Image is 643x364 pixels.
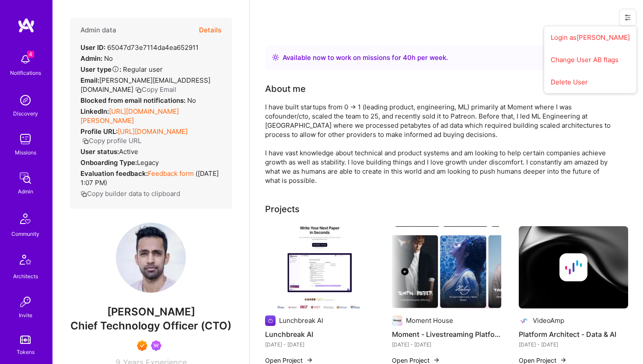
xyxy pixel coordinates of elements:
div: [DATE] - [DATE] [392,340,501,349]
div: [DATE] - [DATE] [519,340,628,349]
h4: Platform Architect - Data & AI [519,329,628,340]
img: logo [17,17,35,33]
div: Moment House [406,316,453,325]
button: Copy builder data to clipboard [80,189,180,198]
strong: Email: [80,76,99,84]
strong: Profile URL: [80,127,118,136]
strong: Admin: [80,54,102,63]
span: [PERSON_NAME][EMAIL_ADDRESS][DOMAIN_NAME] [80,76,210,94]
strong: User type : [80,65,121,73]
img: admin teamwork [17,169,34,187]
div: Architects [13,272,38,281]
i: icon Copy [82,138,89,144]
img: Company logo [392,315,402,326]
a: [URL][DOMAIN_NAME] [118,127,188,136]
img: Been on Mission [151,340,161,351]
img: arrow-right [433,357,440,364]
img: User Avatar [116,223,186,293]
div: About me [265,82,306,95]
span: Active [119,147,138,156]
img: Community [15,208,36,229]
div: ( [DATE] 1:07 PM ) [80,169,221,187]
div: Discovery [13,109,38,118]
strong: User ID: [80,43,105,52]
h4: Admin data [80,26,116,34]
h4: Lunchbreak AI [265,329,374,340]
span: legacy [137,158,159,167]
button: Login as[PERSON_NAME] [544,26,636,49]
div: Projects [265,203,300,216]
div: Community [11,229,39,238]
strong: Onboarding Type: [80,158,137,167]
div: VideoAmp [533,316,564,325]
div: [DATE] - [DATE] [265,340,374,349]
a: [URL][DOMAIN_NAME][PERSON_NAME] [80,107,179,125]
strong: User status: [80,147,119,156]
img: Lunchbreak AI [265,226,374,308]
i: icon Copy [135,87,142,93]
button: Copy Email [135,85,176,94]
img: arrow-right [560,357,567,364]
span: 4 [27,51,34,58]
a: Feedback form [148,169,194,178]
div: Available now to work on missions for h per week . [283,52,448,63]
div: No [80,54,113,63]
div: Missions [15,148,36,157]
img: Company logo [559,253,587,281]
button: Change User AB flags [544,49,636,71]
img: Invite [17,293,34,311]
img: cover [519,226,628,308]
div: I have built startups from 0 -> 1 (leading product, engineering, ML) primarily at Moment where I ... [265,102,615,185]
div: Tokens [17,347,35,357]
i: Help [112,65,119,73]
div: 65047d73e7114da4ea652911 [80,43,199,52]
strong: Evaluation feedback: [80,169,148,178]
img: Company logo [265,315,276,326]
img: Company logo [519,315,529,326]
img: Architects [15,251,36,272]
span: [PERSON_NAME] [70,305,232,318]
button: Copy profile URL [82,136,141,145]
i: icon Copy [80,191,87,197]
div: Admin [18,187,33,196]
div: Notifications [10,68,41,77]
h4: Moment - Livestreaming Platform for Creators [392,329,501,340]
button: Details [199,17,221,43]
strong: LinkedIn: [80,107,109,115]
img: bell [17,51,34,68]
img: tokens [20,336,31,344]
img: Exceptional A.Teamer [137,340,147,351]
strong: Blocked from email notifications: [80,96,187,105]
img: arrow-right [306,357,313,364]
div: No [80,96,196,105]
img: teamwork [17,130,34,148]
img: Availability [272,54,279,61]
img: Moment - Livestreaming Platform for Creators [392,226,501,308]
div: Invite [19,311,32,320]
div: Lunchbreak AI [279,316,323,325]
button: Delete User [544,71,636,93]
span: Chief Technology Officer (CTO) [70,319,231,332]
img: discovery [17,91,34,109]
span: 40 [403,53,412,62]
div: Regular user [80,65,163,74]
